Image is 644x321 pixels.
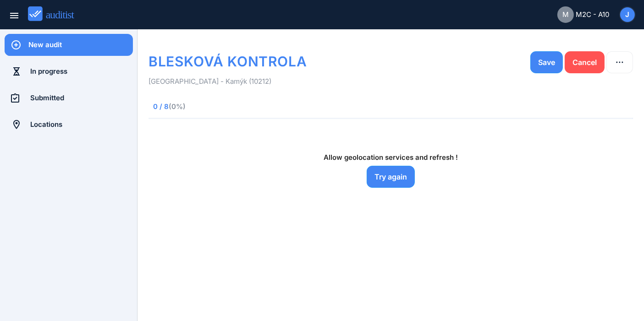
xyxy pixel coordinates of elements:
[619,6,636,23] button: J
[28,6,83,22] img: auditist_logo_new.svg
[562,10,569,20] span: M
[538,57,555,68] div: Save
[530,51,563,73] button: Save
[30,66,133,76] div: In progress
[374,171,407,182] div: Try again
[169,102,186,111] span: (0%)
[5,87,133,109] a: Submitted
[367,166,415,188] button: Try again
[149,77,633,86] p: [GEOGRAPHIC_DATA] - Kamýk (10212)
[28,40,133,50] div: New audit
[576,10,609,20] span: M2C - A10
[5,114,133,136] a: Locations
[30,120,133,130] div: Locations
[30,93,133,103] div: Submitted
[149,49,439,73] h1: BLESKOVÁ KONTROLA
[9,10,20,21] i: menu
[626,10,630,20] span: J
[153,102,314,112] span: 0 / 8
[324,152,458,163] h1: Allow geolocation services and refresh !
[572,57,597,68] div: Cancel
[565,51,605,73] button: Cancel
[5,60,133,82] a: In progress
